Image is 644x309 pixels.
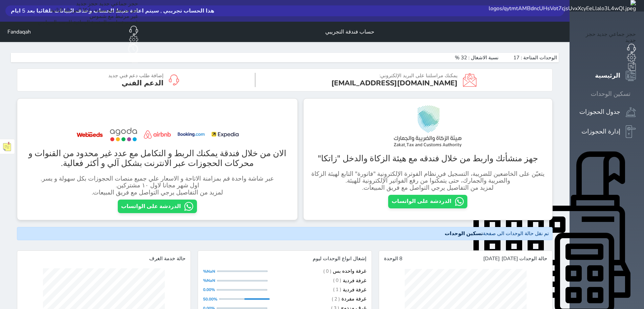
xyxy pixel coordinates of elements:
a: تسكين الوحدات [578,89,636,99]
span: غرفة واحده بس [323,268,367,274]
p: لمزيد من التفاصيل يرجي التواصل مع فريق المبيعات. [24,189,291,196]
a: [EMAIL_ADDRESS][DOMAIN_NAME] [331,78,458,88]
span: غير مرتبط مع شموس [89,13,138,20]
a: حجز جديد [586,30,636,44]
p: لمزيد من التفاصيل يرجي التواصل مع فريق المبيعات. [310,184,546,191]
p: إضافة طلب دعم فني جديد [108,73,163,79]
span: غير مرتبط مع منصة زاتكا المرحلة الثانية [50,6,138,14]
p: يتعيّن على الخاضعين للضريبة، التسجيل في نظام الفوترة الإلكترونية "فاتورة" التابع لهيئة الزكاة وال... [310,170,546,184]
img: Agoda Logo [110,127,137,142]
a: Activity logs [38,44,138,54]
a: الدعم الفني [121,78,163,88]
a: إدارة الحجوزات [578,125,636,138]
img: Airbnb Logo [144,127,171,142]
a: الدعم الفني [38,26,138,35]
span: نسبة الاشغال : 32 % [455,55,498,61]
i: ( 0 ) [323,269,331,274]
div: تم نقل حالة الوحدات الى صفحة [17,227,553,240]
span: غرفة فردية [333,287,367,293]
span: حالة خدمة الغرف [149,256,185,262]
a: الإعدادات [38,35,138,44]
div: الرئيسية [595,71,620,81]
p: NaN% [203,269,215,273]
i: ( 1 ) [333,287,341,292]
b: [DATE] [483,256,500,262]
div: تسكين الوحدات [591,89,630,99]
span: حالة الوحدات [DATE] [483,256,547,262]
img: Expedia Logo [212,127,239,142]
p: 8 الوحدة [384,256,403,262]
span: Fandaqah [7,29,31,35]
div: جدول الحجوزات [579,107,620,117]
a: حجز جماعي جديد [597,30,636,38]
span: غرفة فردية [333,278,367,284]
span: غير مرتبط مع المنصة الوطنية للرصد السياحي [38,19,138,26]
img: Webbeds Logo [76,127,103,142]
span: غرفة مفردة [332,296,367,302]
h1: الان من خلال فندقة يمكنك الربط و التكامل مع عدد غير محدود من القنوات و محركات الحجوزات عبر الانتر... [24,149,291,168]
p: اول شهر مجانا لاول ١٠ مشتركين. [24,182,291,189]
p: 0.00% [203,288,215,292]
div: حساب فندقة التجريبي [325,28,374,36]
a: الإعدادات [578,53,636,62]
span: إشغال انواع الوحدات ليوم [311,256,367,262]
p: NaN% [203,279,215,283]
a: جدول الحجوزات [578,107,636,117]
a: الرئيسية [578,71,636,81]
span: الدردشة على الواتساب [392,198,451,204]
img: Zatca Logo [394,105,462,147]
img: Booking.com Logo [178,127,205,142]
p: 50.00% [203,297,217,301]
span: هذا الحساب تجريبي , سيتم اعادة ضبط الحساب وحذف البيانات تلقائيا بعد 5 ايام [11,8,559,14]
span: الوحدات المتاحة : 17 [513,55,557,61]
i: ( 2 ) [332,296,340,302]
a: ملاحظات فريق العمل [578,62,636,71]
p: عبر شاشة واحدة قم بمزامنة الاتاحة و الاسعار علي جميع منصات الحجوزات بكل سهولة و يسر. [24,175,291,182]
a: تسكين الوحدات [445,230,483,237]
i: ( 0 ) [333,278,341,283]
a: الدعم الفني [578,44,636,53]
p: يمكنك مراسلتنا على البريد الإلكتروني: [331,73,458,79]
h1: جهز منشأتك واربط من خلال فندقه مع هيئة الزكاة والدخل "زاتكا" [310,154,546,164]
div: إدارة الحجوزات [581,127,620,137]
span: الدردشة على الواتساب [121,203,181,209]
